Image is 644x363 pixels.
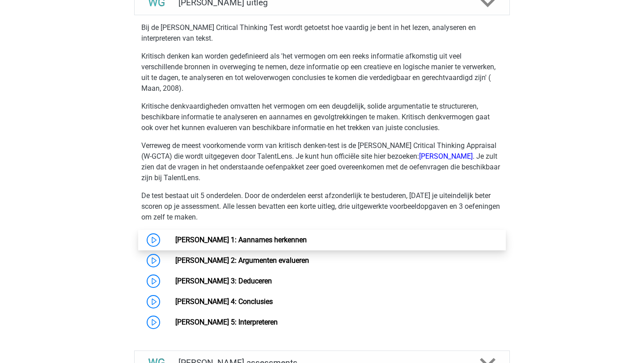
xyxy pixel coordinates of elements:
[141,140,503,183] p: Verreweg de meest voorkomende vorm van kritisch denken-test is de [PERSON_NAME] Critical Thinking...
[175,236,307,244] a: [PERSON_NAME] 1: Aannames herkennen
[175,318,278,326] a: [PERSON_NAME] 5: Interpreteren
[141,190,503,223] p: De test bestaat uit 5 onderdelen. Door de onderdelen eerst afzonderlijk te bestuderen, [DATE] je ...
[175,297,273,306] a: [PERSON_NAME] 4: Conclusies
[175,256,309,265] a: [PERSON_NAME] 2: Argumenten evalueren
[141,101,503,133] p: Kritische denkvaardigheden omvatten het vermogen om een ​​deugdelijk, solide argumentatie te stru...
[141,22,503,44] p: Bij de [PERSON_NAME] Critical Thinking Test wordt getoetst hoe vaardig je bent in het lezen, anal...
[419,152,473,160] a: [PERSON_NAME]
[141,51,503,94] p: Kritisch denken kan worden gedefinieerd als 'het vermogen om een ​​reeks informatie afkomstig uit...
[175,277,272,285] a: [PERSON_NAME] 3: Deduceren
